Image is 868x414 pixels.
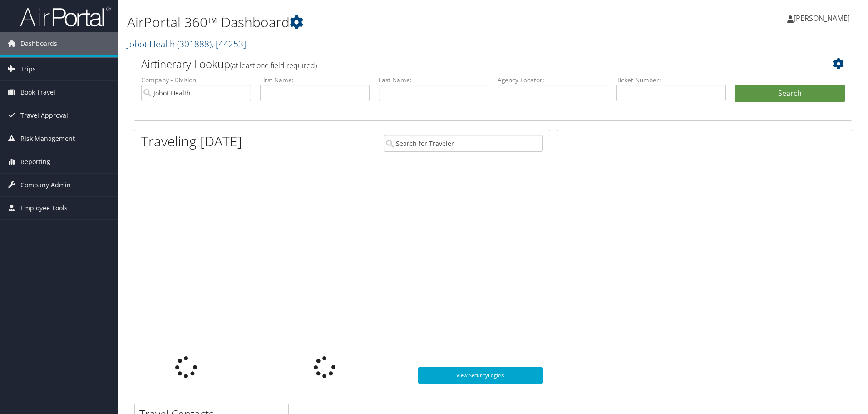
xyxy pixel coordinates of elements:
[177,38,212,50] span: ( 301888 )
[794,13,850,23] span: [PERSON_NAME]
[141,132,242,151] h1: Traveling [DATE]
[787,5,859,32] a: [PERSON_NAME]
[20,127,75,150] span: Risk Management
[418,367,543,384] a: View SecurityLogic®
[230,60,317,70] span: (at least one field required)
[141,56,785,72] h2: Airtinerary Lookup
[20,150,50,173] span: Reporting
[384,135,543,152] input: Search for Traveler
[127,13,615,32] h1: AirPortal 360™ Dashboard
[127,38,246,50] a: Jobot Health
[379,75,488,85] label: Last Name:
[616,75,726,85] label: Ticket Number:
[260,75,370,85] label: First Name:
[20,104,68,127] span: Travel Approval
[141,75,251,85] label: Company - Division:
[498,75,607,85] label: Agency Locator:
[20,32,57,55] span: Dashboards
[212,38,246,50] span: , [ 44253 ]
[20,6,111,27] img: airportal-logo.png
[20,174,71,196] span: Company Admin
[20,58,36,80] span: Trips
[20,197,68,219] span: Employee Tools
[20,81,55,104] span: Book Travel
[735,85,845,103] button: Search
